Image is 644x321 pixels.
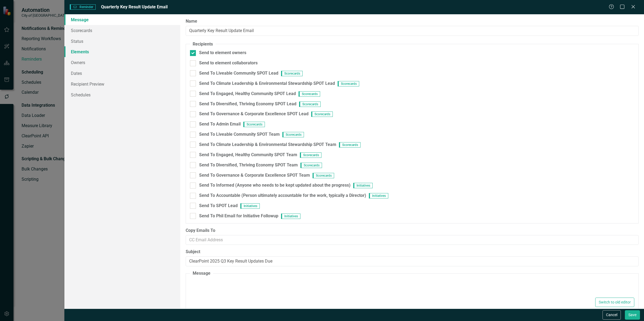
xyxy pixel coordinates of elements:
input: CC Email Address [186,235,639,245]
a: Recipient Preview [64,79,180,89]
span: Send To Governance & Corporate Excellence SPOT Lead [199,111,309,116]
label: Name [186,18,639,25]
span: Scorecards [300,163,322,168]
span: Scorecards [311,111,333,117]
a: Owners [64,57,180,68]
button: Save [625,310,640,320]
span: Send To Engaged, Healthy Community SPOT Team [199,152,297,157]
span: Reminder [70,4,96,10]
span: Scorecards [282,132,304,137]
a: Status [64,36,180,47]
button: Switch to old editor [595,298,634,307]
span: Initiatives [369,193,388,198]
input: Reminder Name [186,26,639,36]
button: Cancel [603,310,621,320]
span: Send To Phil Email for Initiative Followup [199,213,278,218]
a: Dates [64,68,180,79]
span: Initiatives [281,214,300,219]
label: Copy Emails To [186,228,639,234]
span: Send To Diversified, Thriving Economy SPOT Lead [199,101,296,106]
span: Send To Accountable (Person ultimately accountable for the work, typically a Director) [199,193,366,198]
legend: Message [190,270,213,277]
span: Scorecards [299,102,321,107]
span: Send To Climate Leadership & Environmental Stewardship SPOT Team [199,142,336,147]
label: Subject [186,249,639,255]
span: Quarterly Key Result Update Email [101,4,168,9]
span: Send To Admin Email [199,121,241,127]
div: Send to element collaborators [199,60,258,66]
span: Scorecards [339,142,361,148]
span: Send To Climate Leadership & Environmental Stewardship SPOT Lead [199,81,335,86]
span: Initiatives [353,183,373,188]
input: Reminder Subject Line [186,256,639,266]
span: Send To Informed (Anyone who needs to be kept updated about the progress) [199,183,351,188]
span: Send To Governance & Corporate Excellence SPOT Team [199,173,310,178]
span: Initiatives [240,203,260,209]
span: Send To Liveable Community SPOT Lead [199,71,278,76]
a: Schedules [64,89,180,100]
span: Scorecards [300,152,321,158]
span: Scorecards [313,173,334,178]
span: Scorecards [281,71,303,76]
legend: Recipients [190,41,216,47]
span: Scorecards [299,91,320,97]
span: Scorecards [243,122,265,127]
span: Send To Engaged, Healthy Community SPOT Lead [199,91,296,96]
div: Send to element owners [199,50,246,56]
span: Send To SPOT Lead [199,203,238,208]
span: Send To Diversified, Thriving Economy SPOT Team [199,162,298,168]
span: Send To Liveable Community SPOT Team [199,132,280,137]
a: Elements [64,46,180,57]
a: Message [64,14,180,25]
span: Scorecards [338,81,359,86]
a: Scorecards [64,25,180,36]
